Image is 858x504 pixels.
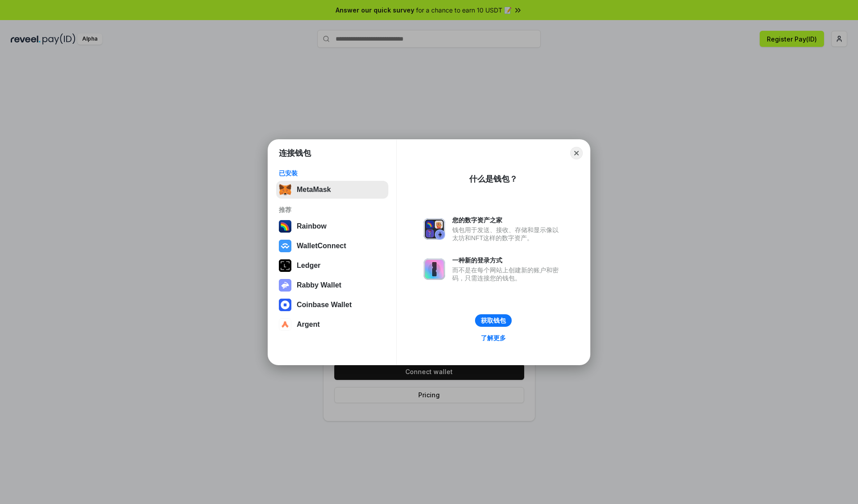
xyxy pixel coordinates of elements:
[424,218,445,240] img: svg+xml,%3Csvg%20xmlns%3D%22http%3A%2F%2Fwww.w3.org%2F2000%2Fsvg%22%20fill%3D%22none%22%20viewBox...
[279,299,291,311] img: svg+xml,%3Csvg%20width%3D%2228%22%20height%3D%2228%22%20viewBox%3D%220%200%2028%2028%22%20fill%3D...
[279,240,291,252] img: svg+xml,%3Csvg%20width%3D%2228%22%20height%3D%2228%22%20viewBox%3D%220%200%2028%2028%22%20fill%3D...
[297,242,346,250] div: WalletConnect
[481,317,506,325] div: 获取钱包
[452,256,563,264] div: 一种新的登录方式
[475,332,511,344] a: 了解更多
[297,281,341,289] div: Rabby Wallet
[279,279,291,292] img: svg+xml,%3Csvg%20xmlns%3D%22http%3A%2F%2Fwww.w3.org%2F2000%2Fsvg%22%20fill%3D%22none%22%20viewBox...
[469,174,517,184] div: 什么是钱包？
[452,216,563,224] div: 您的数字资产之家
[475,314,512,327] button: 获取钱包
[297,301,352,309] div: Coinbase Wallet
[570,147,583,159] button: Close
[276,296,388,314] button: Coinbase Wallet
[279,169,386,177] div: 已安装
[276,257,388,275] button: Ledger
[279,148,311,158] h1: 连接钱包
[297,262,320,270] div: Ledger
[297,222,327,230] div: Rainbow
[279,206,386,214] div: 推荐
[276,181,388,199] button: MetaMask
[279,318,291,331] img: svg+xml,%3Csvg%20width%3D%2228%22%20height%3D%2228%22%20viewBox%3D%220%200%2028%2028%22%20fill%3D...
[481,334,506,342] div: 了解更多
[297,186,331,194] div: MetaMask
[276,217,388,235] button: Rainbow
[279,259,291,272] img: svg+xml,%3Csvg%20xmlns%3D%22http%3A%2F%2Fwww.w3.org%2F2000%2Fsvg%22%20width%3D%2228%22%20height%3...
[452,226,563,242] div: 钱包用于发送、接收、存储和显示像以太坊和NFT这样的数字资产。
[297,321,320,329] div: Argent
[276,276,388,294] button: Rabby Wallet
[452,266,563,282] div: 而不是在每个网站上创建新的账户和密码，只需连接您的钱包。
[279,220,291,233] img: svg+xml,%3Csvg%20width%3D%22120%22%20height%3D%22120%22%20viewBox%3D%220%200%20120%20120%22%20fil...
[424,258,445,280] img: svg+xml,%3Csvg%20xmlns%3D%22http%3A%2F%2Fwww.w3.org%2F2000%2Fsvg%22%20fill%3D%22none%22%20viewBox...
[279,183,291,196] img: svg+xml,%3Csvg%20fill%3D%22none%22%20height%3D%2233%22%20viewBox%3D%220%200%2035%2033%22%20width%...
[276,237,388,255] button: WalletConnect
[276,316,388,333] button: Argent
